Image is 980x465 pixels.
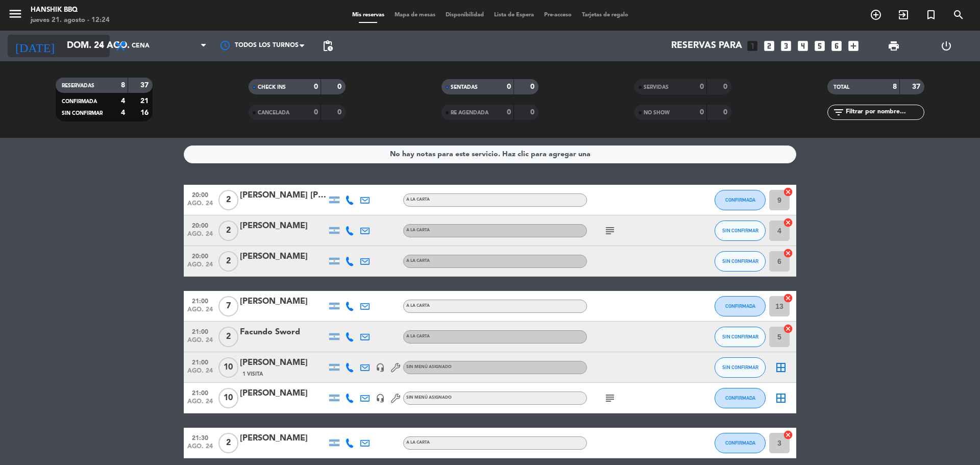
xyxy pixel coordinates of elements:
strong: 0 [314,109,318,116]
span: Pre-acceso [539,12,577,18]
span: 7 [218,296,238,316]
span: print [888,40,900,52]
i: looks_two [763,39,776,53]
span: CONFIRMADA [725,303,755,309]
div: No hay notas para este servicio. Haz clic para agregar una [390,149,591,160]
i: power_settings_new [940,40,952,52]
span: 21:00 [187,356,213,368]
span: CANCELADA [258,110,289,115]
span: 20:00 [187,188,213,200]
span: SENTADAS [451,85,478,90]
strong: 8 [121,82,125,89]
span: SIN CONFIRMAR [722,258,758,264]
span: SIN CONFIRMAR [62,111,103,116]
button: CONFIRMADA [715,433,766,453]
strong: 0 [530,83,536,90]
span: Reservas para [671,41,742,51]
span: pending_actions [322,40,334,52]
strong: 8 [893,83,897,90]
span: A LA CARTA [406,304,430,308]
span: ago. 24 [187,368,213,379]
span: Sin menú asignado [406,396,452,400]
div: [PERSON_NAME] [240,387,327,400]
span: NO SHOW [644,110,670,115]
i: subject [604,392,616,404]
i: turned_in_not [925,9,937,21]
button: CONFIRMADA [715,190,766,210]
i: cancel [783,430,793,440]
span: 21:30 [187,431,213,443]
span: Cena [132,42,150,50]
strong: 0 [507,109,511,116]
div: [PERSON_NAME] [240,295,327,308]
button: SIN CONFIRMAR [715,221,766,241]
i: border_all [775,361,787,374]
span: A LA CARTA [406,198,430,202]
span: ago. 24 [187,231,213,242]
i: filter_list [832,106,845,118]
div: Hanshik BBQ [31,5,110,15]
strong: 0 [723,109,729,116]
span: CONFIRMADA [62,99,97,104]
span: ago. 24 [187,200,213,212]
span: SIN CONFIRMAR [722,334,758,339]
span: A LA CARTA [406,334,430,338]
i: looks_4 [796,39,810,53]
span: ago. 24 [187,398,213,410]
strong: 0 [507,83,511,90]
span: ago. 24 [187,337,213,349]
span: CONFIRMADA [725,197,755,203]
i: add_circle_outline [870,9,882,21]
span: 2 [218,190,238,210]
strong: 16 [140,109,151,116]
strong: 0 [337,109,344,116]
span: Disponibilidad [440,12,489,18]
i: cancel [783,187,793,197]
strong: 0 [337,83,344,90]
i: cancel [783,248,793,258]
span: SIN CONFIRMAR [722,228,758,233]
i: cancel [783,217,793,228]
i: menu [8,6,23,21]
div: jueves 21. agosto - 12:24 [31,15,110,26]
input: Filtrar por nombre... [845,107,924,118]
button: CONFIRMADA [715,296,766,316]
strong: 37 [912,83,922,90]
span: 10 [218,388,238,408]
span: A LA CARTA [406,259,430,263]
button: SIN CONFIRMAR [715,357,766,378]
i: arrow_drop_down [95,40,107,52]
span: A LA CARTA [406,440,430,445]
span: Mis reservas [347,12,389,18]
button: SIN CONFIRMAR [715,327,766,347]
i: [DATE] [8,35,62,57]
i: border_all [775,392,787,404]
span: 10 [218,357,238,378]
div: [PERSON_NAME] [240,219,327,233]
div: [PERSON_NAME] [240,250,327,263]
i: search [952,9,965,21]
strong: 21 [140,97,151,105]
span: Tarjetas de regalo [577,12,633,18]
strong: 0 [700,109,704,116]
span: Mapa de mesas [389,12,440,18]
span: RE AGENDADA [451,110,488,115]
div: [PERSON_NAME] [240,432,327,445]
button: menu [8,6,23,25]
span: Sin menú asignado [406,365,452,369]
strong: 4 [121,97,125,105]
span: ago. 24 [187,443,213,455]
span: CONFIRMADA [725,440,755,446]
span: 20:00 [187,219,213,231]
span: TOTAL [834,85,849,90]
i: looks_3 [779,39,793,53]
i: exit_to_app [897,9,910,21]
strong: 0 [723,83,729,90]
span: ago. 24 [187,306,213,318]
div: LOG OUT [920,31,972,61]
span: CONFIRMADA [725,395,755,401]
i: looks_6 [830,39,843,53]
span: RESERVADAS [62,83,94,88]
i: looks_one [746,39,759,53]
span: 21:00 [187,325,213,337]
